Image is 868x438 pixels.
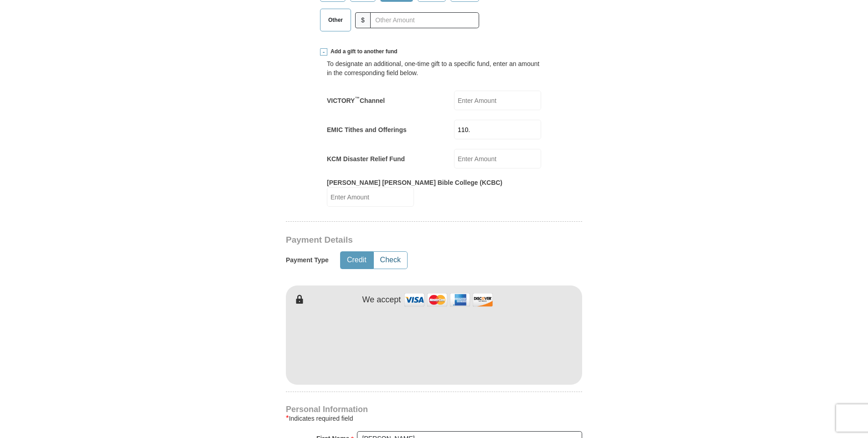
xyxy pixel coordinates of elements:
input: Other Amount [370,12,479,28]
button: Credit [341,252,373,269]
div: Indicates required field [286,413,582,424]
input: Enter Amount [454,120,541,139]
sup: ™ [355,96,360,101]
label: [PERSON_NAME] [PERSON_NAME] Bible College (KCBC) [327,178,502,187]
input: Enter Amount [454,91,541,110]
span: Other [324,13,347,27]
h4: We accept [362,295,401,305]
button: Check [374,252,407,269]
input: Enter Amount [327,187,414,207]
h5: Payment Type [286,256,329,264]
label: EMIC Tithes and Offerings [327,125,407,134]
input: Enter Amount [454,149,541,168]
span: $ [355,12,371,28]
label: KCM Disaster Relief Fund [327,154,405,163]
h4: Personal Information [286,406,582,413]
span: Add a gift to another fund [327,48,398,56]
div: To designate an additional, one-time gift to a specific fund, enter an amount in the correspondin... [327,59,541,77]
img: credit cards accepted [403,290,494,310]
label: VICTORY Channel [327,96,385,105]
h3: Payment Details [286,235,518,245]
